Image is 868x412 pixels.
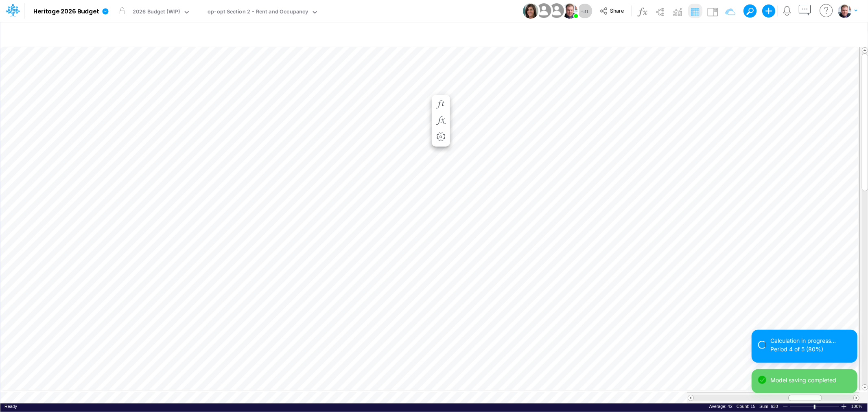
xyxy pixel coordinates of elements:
div: Zoom level [851,403,864,410]
div: Zoom Out [782,404,789,410]
img: User Image Icon [562,3,577,19]
span: Average: 42 [709,404,732,409]
span: + 31 [581,9,589,14]
div: Number of selected cells that contain data [737,403,755,410]
span: Count: 15 [737,404,755,409]
img: User Image Icon [547,2,566,20]
img: User Image Icon [523,3,538,19]
span: Share [610,7,624,13]
span: Ready [4,404,17,409]
div: In Ready mode [4,403,17,410]
b: Heritage 2026 Budget [33,8,99,15]
div: 2026 Budget (WIP) [133,8,180,17]
div: Sum of selected cells [759,403,778,410]
img: User Image Icon [535,2,553,20]
button: Share [596,5,630,18]
div: Zoom [790,403,841,410]
input: Type a title here [7,26,691,42]
div: Model saving completed [770,376,851,384]
span: 100% [851,403,864,410]
a: Notifications [783,6,792,15]
div: Average of selected cells [709,403,732,410]
div: op-opt Section 2 - Rent and Occupancy [208,8,308,17]
span: Sum: 630 [759,404,778,409]
div: Calculation in progress... Period 4 of 5 (80%) [770,336,851,353]
div: Zoom [814,405,816,409]
div: Zoom In [841,403,847,410]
